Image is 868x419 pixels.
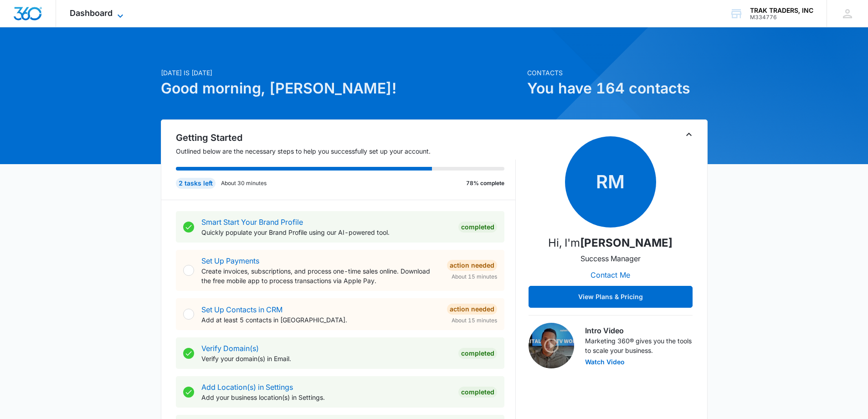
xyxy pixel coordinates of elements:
p: Success Manager [580,253,641,264]
a: Add Location(s) in Settings [201,383,293,392]
h3: Intro Video [585,325,693,336]
a: Set Up Payments [201,256,259,265]
button: View Plans & Pricing [529,286,693,308]
p: Marketing 360® gives you the tools to scale your business. [585,336,693,355]
p: Create invoices, subscriptions, and process one-time sales online. Download the free mobile app t... [201,266,440,285]
span: About 15 minutes [452,316,497,325]
span: About 15 minutes [452,273,497,281]
div: Completed [458,348,497,359]
span: RM [565,136,656,228]
div: account name [750,7,813,14]
span: Dashboard [70,8,113,18]
p: [DATE] is [DATE] [161,68,522,78]
img: Intro Video [529,323,574,368]
div: 2 tasks left [176,178,216,189]
p: Hi, I'm [548,235,673,251]
p: Outlined below are the necessary steps to help you successfully set up your account. [176,146,516,156]
p: Add at least 5 contacts in [GEOGRAPHIC_DATA]. [201,315,440,325]
p: 78% complete [466,179,504,187]
div: account id [750,14,813,21]
p: About 30 minutes [221,179,267,187]
button: Contact Me [581,264,639,286]
div: Completed [458,387,497,398]
div: Action Needed [447,304,497,315]
p: Quickly populate your Brand Profile using our AI-powered tool. [201,228,451,237]
button: Watch Video [585,359,625,365]
h1: You have 164 contacts [527,78,708,99]
p: Contacts [527,68,708,78]
button: Toggle Collapse [683,129,694,140]
a: Set Up Contacts in CRM [201,305,282,314]
a: Smart Start Your Brand Profile [201,217,303,227]
h2: Getting Started [176,131,516,145]
div: Completed [458,222,497,233]
div: Action Needed [447,260,497,271]
h1: Good morning, [PERSON_NAME]! [161,78,522,99]
a: Verify Domain(s) [201,344,259,353]
strong: [PERSON_NAME] [580,236,673,249]
p: Verify your domain(s) in Email. [201,354,451,363]
p: Add your business location(s) in Settings. [201,393,451,402]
